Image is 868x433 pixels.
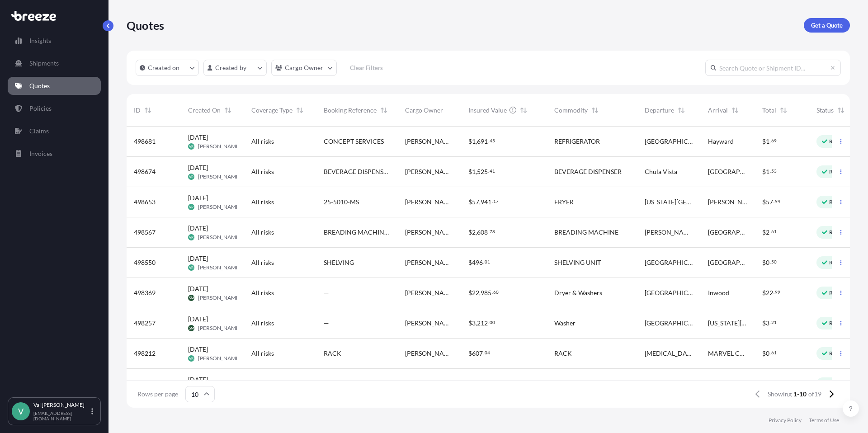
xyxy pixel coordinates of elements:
span: [GEOGRAPHIC_DATA] [708,258,748,267]
span: 0 [766,259,769,266]
button: Sort [835,105,846,116]
p: Ready [829,138,844,145]
span: $ [762,350,766,357]
span: . [488,230,489,233]
button: Sort [778,105,789,116]
button: Sort [730,105,741,116]
span: [DATE] [188,345,208,354]
span: 212 [477,320,488,326]
span: [GEOGRAPHIC_DATA] [645,319,693,328]
span: . [488,139,489,142]
span: 01 [485,260,490,264]
span: [PERSON_NAME] [198,355,241,362]
p: Created on [148,63,180,72]
p: Terms of Use [809,417,839,424]
span: VR [189,202,193,212]
span: 0 [766,350,769,357]
span: All risks [251,258,274,267]
span: , [476,169,477,175]
span: All risks [251,167,274,176]
span: [PERSON_NAME] Logistics [405,167,454,176]
span: 53 [771,169,777,173]
span: . [483,351,484,354]
p: Ready [829,350,844,357]
span: All risks [251,198,274,207]
span: Showing [768,390,792,399]
span: [DATE] [188,133,208,142]
span: BREADING MACHING FOR GREAT LAKES [324,228,391,237]
span: 1 [766,138,769,145]
span: Coverage Type [251,106,292,115]
span: Washer [554,319,576,328]
p: Ready [829,259,844,266]
button: Sort [378,105,389,116]
span: All risks [251,228,274,237]
span: $ [762,229,766,235]
span: SINK [554,379,569,388]
span: 17 [493,200,499,203]
span: VR [189,354,193,363]
span: 1-10 [793,390,807,399]
span: VR [189,172,193,181]
span: Total [762,106,776,115]
span: All risks [251,137,274,146]
span: Hayward [708,137,734,146]
span: Corona [645,379,666,388]
span: Arrival [708,106,728,115]
span: VR [189,233,193,242]
p: Quotes [29,81,50,90]
span: Booking Reference [324,106,377,115]
span: . [770,169,771,173]
p: Val [PERSON_NAME] [33,401,90,409]
span: $ [762,290,766,296]
a: Invoices [8,145,101,163]
span: BEVERAGE DISPENSER RETURN FROM TRADE SHOW [324,167,391,176]
span: 69 [771,139,777,142]
span: ID [134,106,141,115]
span: 1 [472,169,476,175]
a: Privacy Policy [769,417,802,424]
span: $ [468,169,472,175]
span: , [476,229,477,235]
span: 2 [766,229,769,235]
span: 941 [481,199,491,205]
span: $ [468,138,472,145]
span: 691 [477,138,488,145]
span: 498179 [134,379,156,388]
span: 498257 [134,319,156,328]
span: [PERSON_NAME] Logistics [405,288,454,297]
span: 60 [493,291,499,294]
span: $ [468,199,472,205]
span: 00 [490,321,495,324]
span: V [18,407,24,416]
span: [GEOGRAPHIC_DATA] [645,137,693,146]
p: Clear Filters [350,63,383,72]
span: SM [189,293,194,302]
span: , [476,138,477,145]
button: Sort [590,105,600,116]
span: 3 [472,320,476,326]
p: Policies [29,104,52,113]
span: [PERSON_NAME] Logistics [405,137,454,146]
span: $ [468,229,472,235]
p: Quotes [127,18,164,33]
span: Status [816,106,834,115]
p: Claims [29,127,49,136]
span: Inwood [708,288,729,297]
span: 41 [490,169,495,173]
span: [PERSON_NAME] Logistics [405,349,454,358]
span: , [479,199,481,205]
span: 22 [472,290,479,296]
span: . [774,200,774,203]
span: 25-5010-MS [324,198,359,207]
span: 498681 [134,137,156,146]
span: [PERSON_NAME] Logistics [405,228,454,237]
span: [DATE] [188,315,208,324]
p: Invoices [29,149,52,158]
span: 04 [485,351,490,354]
p: Ready [829,198,844,206]
span: [PERSON_NAME] Logistics [405,258,454,267]
span: [PERSON_NAME] [198,264,241,271]
span: 1 [766,169,769,175]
